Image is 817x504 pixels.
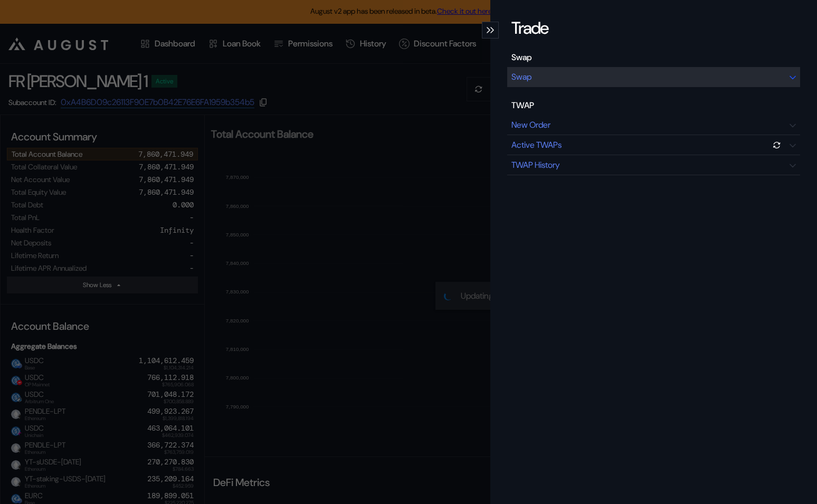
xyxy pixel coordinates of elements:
[511,52,532,63] div: Swap
[511,100,534,111] div: TWAP
[511,71,531,82] div: Swap
[511,17,548,39] div: Trade
[511,119,550,130] div: New Order
[511,159,560,170] div: TWAP History
[511,139,562,150] div: Active TWAPs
